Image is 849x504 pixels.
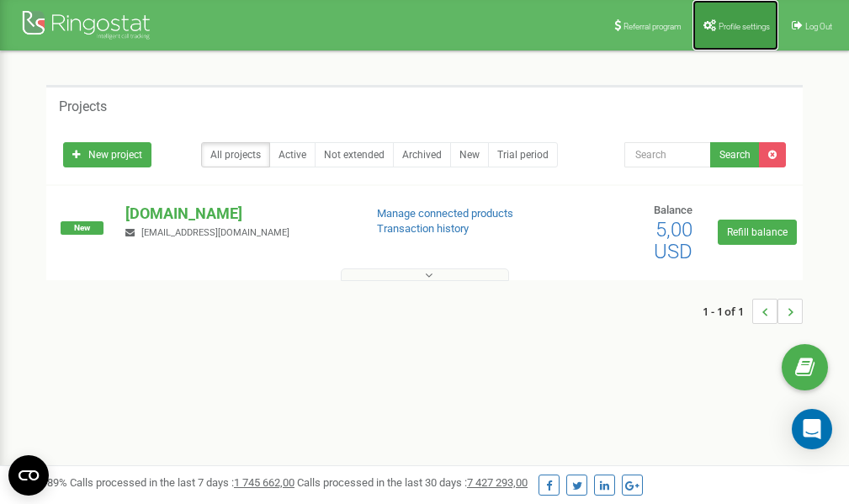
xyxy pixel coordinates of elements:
[710,142,760,167] button: Search
[70,476,294,489] span: Calls processed in the last 7 days :
[654,204,692,216] span: Balance
[488,142,558,167] a: Trial period
[201,142,270,167] a: All projects
[141,227,289,238] span: [EMAIL_ADDRESS][DOMAIN_NAME]
[654,218,692,263] span: 5,00 USD
[269,142,316,167] a: Active
[467,476,528,489] u: 7 427 293,00
[234,476,294,489] u: 1 745 662,00
[61,221,103,235] span: New
[450,142,489,167] a: New
[59,99,107,114] h5: Projects
[393,142,451,167] a: Archived
[623,22,682,31] span: Referral program
[792,409,832,449] div: Open Intercom Messenger
[718,220,797,245] a: Refill balance
[63,142,151,167] a: New project
[805,22,832,31] span: Log Out
[315,142,394,167] a: Not extended
[8,455,49,496] button: Open CMP widget
[703,282,803,341] nav: ...
[297,476,528,489] span: Calls processed in the last 30 days :
[703,299,752,324] span: 1 - 1 of 1
[377,207,513,220] a: Manage connected products
[624,142,711,167] input: Search
[719,22,770,31] span: Profile settings
[125,203,349,225] p: [DOMAIN_NAME]
[377,222,469,235] a: Transaction history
